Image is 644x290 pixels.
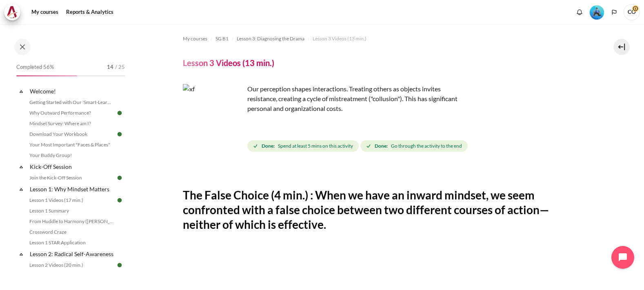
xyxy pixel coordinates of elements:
[247,139,469,153] div: Completion requirements for Lesson 3 Videos (13 min.)
[17,87,25,95] span: Collapse
[17,250,25,258] span: Collapse
[27,173,116,183] a: Join the Kick-Off Session
[116,131,123,138] img: Done
[27,151,116,160] a: Your Buddy Group!
[29,4,61,20] a: My courses
[608,6,620,18] button: Languages
[27,206,116,216] a: Lesson 1 Summary
[27,195,116,205] a: Lesson 1 Videos (17 min.)
[375,142,388,150] strong: Done:
[27,119,116,128] a: Mindset Survey: Where am I?
[27,227,116,237] a: Crossword Craze
[262,142,275,150] strong: Done:
[107,63,113,71] span: 14
[115,63,125,71] span: / 25
[27,238,116,248] a: Lesson 1 STAR Application
[4,4,24,20] a: Architeck Architeck
[27,260,116,270] a: Lesson 2 Videos (20 min.)
[215,34,229,44] a: SG B1
[237,35,304,42] span: Lesson 3: Diagnosing the Drama
[16,75,77,76] div: 56%
[183,34,207,44] a: My courses
[278,142,353,150] span: Spend at least 5 mins on this activity
[63,4,116,20] a: Reports & Analytics
[116,174,123,182] img: Done
[183,188,586,232] h2: The False Choice (4 min.) : When we have an inward mindset, we seem confronted with a false choic...
[29,248,116,259] a: Lesson 2: Radical Self-Awareness
[116,197,123,204] img: Done
[590,4,604,20] div: Level #3
[7,6,18,18] img: Architeck
[573,6,586,18] div: Show notification window with no new notifications
[27,217,116,226] a: From Huddle to Harmony ([PERSON_NAME]'s Story)
[215,35,229,42] span: SG B1
[590,5,604,20] img: Level #3
[183,58,274,68] h4: Lesson 3 Videos (13 min.)
[17,163,25,171] span: Collapse
[624,4,640,20] a: User menu
[29,184,116,195] a: Lesson 1: Why Mindset Matters
[183,35,207,42] span: My courses
[17,185,25,193] span: Collapse
[116,261,123,269] img: Done
[27,129,116,139] a: Download Your Workbook
[313,34,366,44] a: Lesson 3 Videos (13 min.)
[116,109,123,117] img: Done
[313,35,366,42] span: Lesson 3 Videos (13 min.)
[391,142,462,150] span: Go through the activity to the end
[16,63,54,71] span: Completed 56%
[624,4,640,20] span: CO
[183,32,586,45] nav: Navigation bar
[27,97,116,107] a: Getting Started with Our 'Smart-Learning' Platform
[237,34,304,44] a: Lesson 3: Diagnosing the Drama
[27,140,116,150] a: Your Most Important "Faces & Places"
[27,108,116,118] a: Why Outward Performance?
[29,86,116,97] a: Welcome!
[183,84,244,145] img: xf
[586,4,607,20] a: Level #3
[183,84,469,113] p: Our perception shapes interactions. Treating others as objects invites resistance, creating a cyc...
[29,161,116,172] a: Kick-Off Session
